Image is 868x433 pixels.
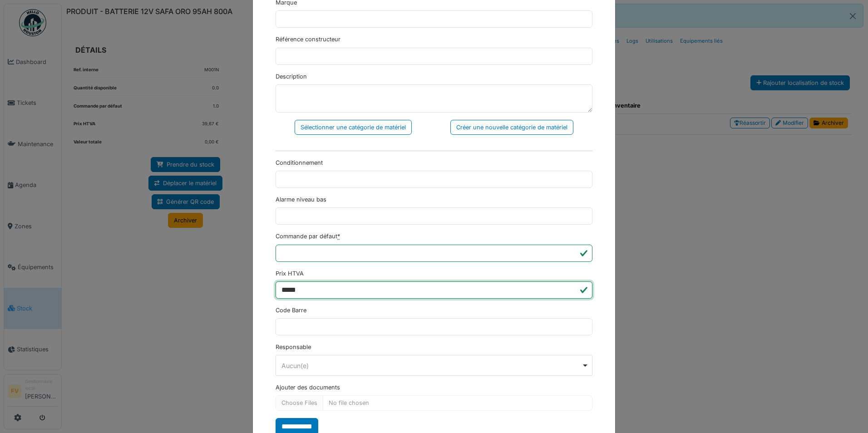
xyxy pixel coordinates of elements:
label: Prix HTVA [276,269,304,278]
abbr: Requis [337,233,340,240]
label: Conditionnement [276,158,323,167]
label: Commande par défaut [276,232,340,241]
div: Créer une nouvelle catégorie de matériel [450,120,573,135]
div: Sélectionner une catégorie de matériel [295,120,412,135]
label: Ajouter des documents [276,383,340,392]
div: Aucun(e) [281,361,582,370]
label: Code Barre [276,306,306,315]
label: Alarme niveau bas [276,195,326,204]
label: Description [276,72,307,81]
label: Référence constructeur [276,35,340,44]
label: Responsable [276,343,311,351]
